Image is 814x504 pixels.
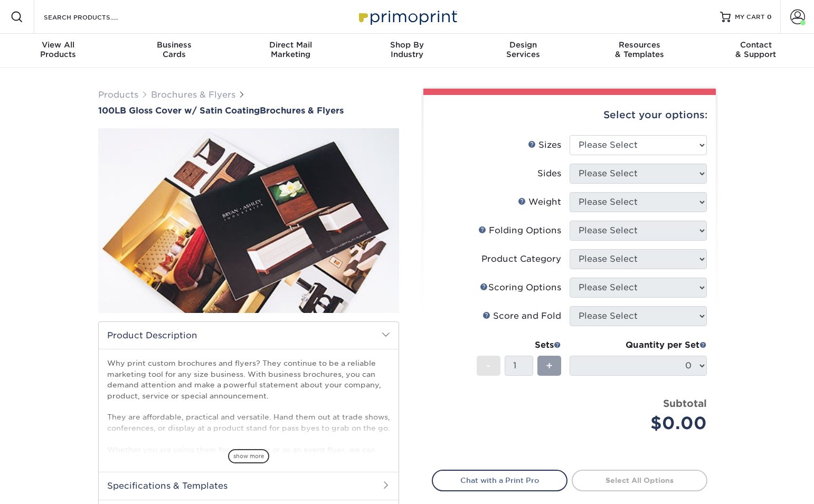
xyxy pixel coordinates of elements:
div: Weight [518,196,561,208]
div: Select your options: [432,95,707,135]
span: Direct Mail [233,40,349,50]
div: Marketing [233,40,349,59]
img: Primoprint [354,5,460,28]
span: - [486,358,491,374]
div: $0.00 [578,411,707,436]
div: Score and Fold [482,310,561,322]
a: Direct MailMarketing [233,34,349,68]
a: Brochures & Flyers [151,90,235,100]
img: 100LB Gloss Cover<br/>w/ Satin Coating 01 [98,117,399,325]
a: Select All Options [572,470,707,491]
a: Contact& Support [698,34,814,68]
span: + [546,358,553,374]
div: Services [465,40,581,59]
div: Sizes [528,139,561,151]
div: Sets [477,339,561,351]
a: Products [98,90,138,100]
span: Business [116,40,232,50]
h2: Specifications & Templates [99,472,399,499]
h2: Product Description [99,322,399,349]
strong: Subtotal [663,397,707,409]
span: 0 [767,13,772,21]
a: Shop ByIndustry [349,34,465,68]
span: Shop By [349,40,465,50]
span: MY CART [735,13,765,22]
span: Contact [698,40,814,50]
span: Design [465,40,581,50]
input: SEARCH PRODUCTS..... [43,11,146,23]
span: 100LB Gloss Cover w/ Satin Coating [98,106,260,116]
a: Resources& Templates [581,34,697,68]
a: DesignServices [465,34,581,68]
a: 100LB Gloss Cover w/ Satin CoatingBrochures & Flyers [98,106,399,116]
div: Industry [349,40,465,59]
div: Product Category [481,253,561,265]
span: show more [228,449,269,463]
span: Resources [581,40,697,50]
div: Folding Options [478,224,561,237]
div: Cards [116,40,232,59]
div: Sides [537,167,561,180]
div: & Support [698,40,814,59]
a: BusinessCards [116,34,232,68]
div: Quantity per Set [570,339,707,351]
div: & Templates [581,40,697,59]
h1: Brochures & Flyers [98,106,399,116]
a: Chat with a Print Pro [432,470,567,491]
div: Scoring Options [480,281,561,294]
